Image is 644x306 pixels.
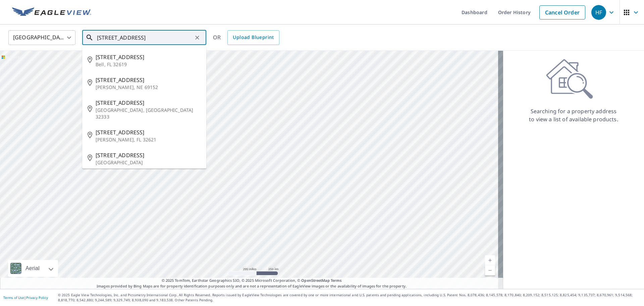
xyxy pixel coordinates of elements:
img: EV Logo [12,7,91,17]
div: [GEOGRAPHIC_DATA] [8,28,75,47]
a: Current Level 5, Zoom Out [485,265,495,275]
span: [STREET_ADDRESS] [96,99,201,107]
span: Upload Blueprint [233,33,274,42]
p: [PERSON_NAME], NE 69152 [96,84,201,91]
div: Aerial [23,260,42,277]
div: Aerial [8,260,58,277]
p: Searching for a property address to view a list of available products. [529,107,619,123]
a: Privacy Policy [26,295,48,300]
a: Upload Blueprint [227,30,279,45]
p: [GEOGRAPHIC_DATA], [GEOGRAPHIC_DATA] 32333 [96,107,201,120]
div: OR [213,30,279,45]
span: [STREET_ADDRESS] [96,151,201,159]
div: HF [591,5,606,20]
a: Terms [331,278,342,283]
a: OpenStreetMap [301,278,329,283]
p: © 2025 Eagle View Technologies, Inc. and Pictometry International Corp. All Rights Reserved. Repo... [58,293,641,303]
button: Clear [193,33,202,42]
span: [STREET_ADDRESS] [96,128,201,136]
a: Terms of Use [3,295,24,300]
p: [GEOGRAPHIC_DATA] [96,159,201,166]
p: | [3,296,48,300]
span: [STREET_ADDRESS] [96,76,201,84]
a: Current Level 5, Zoom In [485,255,495,265]
a: Cancel Order [539,5,585,19]
p: [PERSON_NAME], FL 32621 [96,136,201,143]
span: [STREET_ADDRESS] [96,53,201,61]
span: © 2025 TomTom, Earthstar Geographics SIO, © 2025 Microsoft Corporation, © [162,278,342,283]
p: Bell, FL 32619 [96,61,201,68]
input: Search by address or latitude-longitude [97,28,193,47]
